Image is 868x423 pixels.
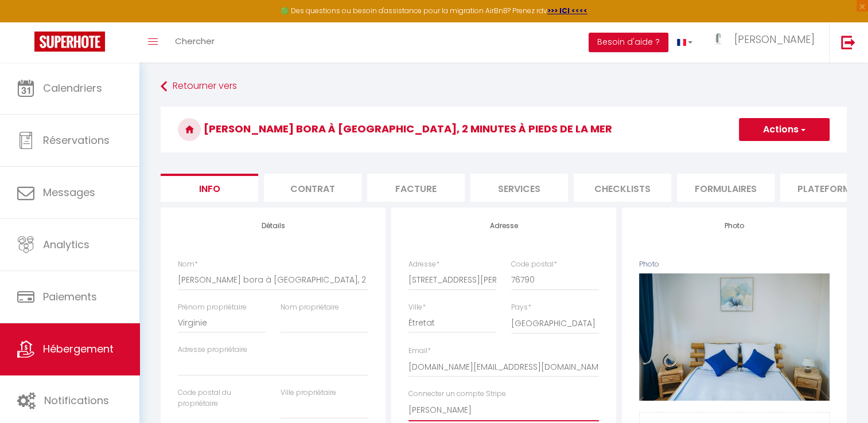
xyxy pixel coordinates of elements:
label: Code postal du propriétaire [178,387,266,409]
span: [PERSON_NAME] [734,32,815,46]
h4: Adresse [408,222,599,230]
label: Pays [511,302,531,313]
li: Info [161,174,258,202]
label: Ville propriétaire [281,387,336,398]
label: Adresse propriétaire [178,344,247,355]
span: Réservations [43,133,110,147]
a: Retourner vers [161,76,847,97]
span: Hébergement [43,342,114,356]
h3: [PERSON_NAME] bora à [GEOGRAPHIC_DATA], 2 minutes à pieds de la mer [161,107,847,152]
li: Formulaires [677,174,774,202]
li: Facture [367,174,465,202]
label: Adresse [408,259,439,270]
img: ... [710,33,727,46]
li: Checklists [574,174,671,202]
span: Notifications [44,393,109,408]
span: Calendriers [43,81,102,95]
button: Besoin d'aide ? [589,33,668,52]
span: Chercher [175,35,215,47]
button: Actions [739,118,830,141]
label: Photo [639,259,659,270]
label: Nom propriétaire [281,302,339,313]
label: Ville [408,302,426,313]
a: Chercher [166,22,223,62]
img: Super Booking [34,32,105,52]
img: logout [841,35,855,49]
span: Paiements [43,289,97,304]
h4: Photo [639,222,830,230]
a: ... [PERSON_NAME] [701,22,829,62]
label: Email [408,346,431,357]
li: Services [470,174,568,202]
label: Connecter un compte Stripe [408,389,506,399]
li: Contrat [264,174,361,202]
a: >>> ICI <<<< [547,6,587,15]
label: Code postal [511,259,557,270]
h4: Détails [178,222,368,230]
label: Nom [178,259,198,270]
span: Analytics [43,237,89,252]
label: Prénom propriétaire [178,302,247,313]
span: Messages [43,185,95,199]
